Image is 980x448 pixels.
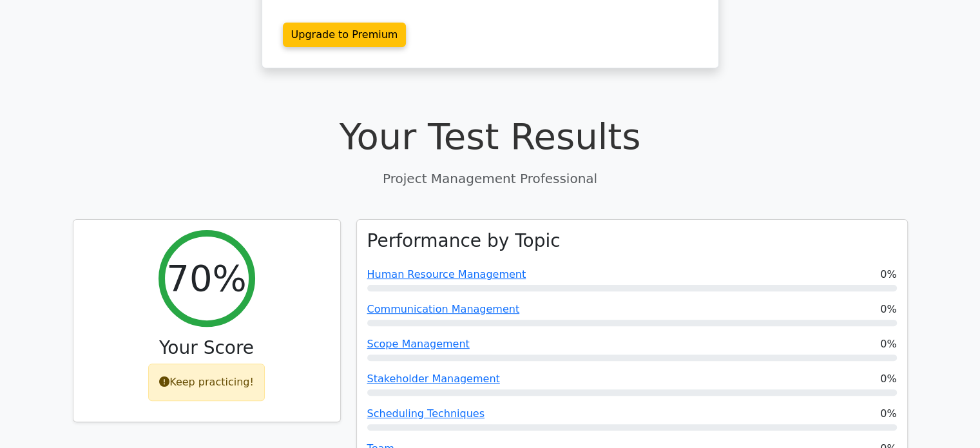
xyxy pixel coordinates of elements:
a: Scope Management [367,338,470,350]
div: Keep practicing! [148,364,265,401]
h1: Your Test Results [73,115,908,158]
a: Scheduling Techniques [367,407,485,420]
a: Upgrade to Premium [283,23,407,47]
h3: Your Score [84,337,330,359]
span: 0% [880,371,896,387]
p: Project Management Professional [73,169,908,188]
span: 0% [880,267,896,282]
a: Communication Management [367,303,520,315]
span: 0% [880,336,896,352]
h3: Performance by Topic [367,230,561,252]
a: Stakeholder Management [367,373,500,385]
h2: 70% [166,257,246,300]
span: 0% [880,406,896,422]
span: 0% [880,302,896,317]
a: Human Resource Management [367,268,526,280]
